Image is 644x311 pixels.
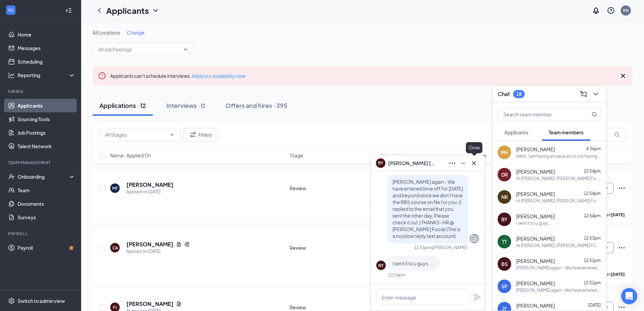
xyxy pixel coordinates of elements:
h1: Applicants [106,5,149,16]
h5: [PERSON_NAME] [126,181,173,188]
div: Open Intercom Messenger [621,288,637,304]
div: KN [623,7,629,13]
h5: [PERSON_NAME] [126,300,173,308]
svg: Notifications [592,6,600,15]
span: 4:36pm [586,146,601,151]
svg: MagnifyingGlass [592,112,597,117]
a: Scheduling [18,55,75,68]
div: Switch to admin view [18,297,65,304]
div: Hi [PERSON_NAME], [PERSON_NAME] Foods HR team here. We sent a nudge over in WhenToWork [DATE] abo... [516,198,601,204]
div: 18 [516,91,522,97]
div: SP [501,283,507,290]
span: Applicants can't schedule interviews. [110,73,245,79]
span: Name · Applied On [110,152,151,159]
button: Ellipses [447,158,458,169]
a: Talent Network [18,139,75,153]
div: BY [501,216,507,223]
div: NR [501,194,508,200]
span: 12:54pm [584,191,601,196]
svg: Filter [189,131,197,139]
span: 12:54pm [584,169,601,174]
svg: Company [470,235,478,243]
a: Job Postings [18,126,75,139]
div: 12:54pm [388,272,405,278]
div: [PERSON_NAME] again - We have entered time off for [DATE] and beyond since we don't have the RBS ... [516,265,601,271]
a: Documents [18,197,75,210]
div: BY [378,263,384,268]
div: MH [501,149,508,156]
button: ChevronDown [590,89,601,99]
h5: [PERSON_NAME] [126,241,173,248]
button: Minimize [458,158,469,169]
div: Review [290,304,377,311]
svg: Ellipses [618,244,626,252]
button: ComposeMessage [578,89,589,99]
svg: MagnifyingGlass [614,132,620,137]
a: Add your availability now [192,73,245,79]
div: MT [112,185,118,191]
svg: Settings [8,297,15,304]
span: Team members [549,129,583,135]
svg: ChevronDown [151,6,160,15]
div: Reporting [18,72,76,79]
button: Plane [473,293,481,301]
svg: Ellipses [448,159,456,167]
a: Applicants [18,99,75,112]
span: [PERSON_NAME] [516,235,555,242]
span: All Locations [93,29,120,36]
span: 12:53pm [584,236,601,241]
input: All Job Postings [98,46,180,53]
div: Applications · 12 [99,101,146,110]
svg: WorkstreamLogo [7,7,14,14]
svg: QuestionInfo [607,6,615,15]
div: Hiring [8,89,74,94]
span: • [PERSON_NAME] [431,245,467,250]
span: [PERSON_NAME] [516,302,555,309]
button: Filter Filters [183,128,218,141]
a: Surveys [18,210,75,224]
div: FJ [113,305,117,310]
span: [PERSON_NAME] [516,191,555,197]
div: Hi [PERSON_NAME], [PERSON_NAME] Foods HR team here. We sent a nudge over in WhenToWork [DATE] abo... [516,243,601,248]
button: Cross [469,158,479,169]
svg: Document [176,242,182,247]
span: Job posting [381,152,407,159]
div: Offers and hires · 395 [225,101,287,110]
span: Change [127,29,145,36]
input: All Stages [105,131,167,138]
span: [PERSON_NAME] [PERSON_NAME] [388,159,435,167]
span: [PERSON_NAME] [516,146,555,153]
div: 12:53pm [414,245,431,250]
svg: Cross [470,159,478,167]
b: [DATE] [611,272,625,277]
b: [DATE] [611,212,625,217]
span: 12:51pm [584,280,601,285]
div: Hello, I am having an issue do to not having 3 dollars to pay for the course, I don't have a card... [516,153,601,159]
svg: Error [98,72,106,80]
svg: ComposeMessage [579,90,588,98]
div: Applied on [DATE] [126,248,190,255]
span: [PERSON_NAME] [516,280,555,287]
div: CA [112,245,118,251]
div: TT [502,238,507,245]
div: Onboarding [18,173,70,180]
div: BS [501,261,508,267]
svg: Document [176,301,182,307]
svg: Analysis [8,72,15,79]
div: Review [290,185,377,192]
svg: Cross [619,72,627,80]
div: [PERSON_NAME] again - We have entered time off for [DATE] and beyond since we don't have the RBS ... [516,287,601,293]
div: Hi [PERSON_NAME], [PERSON_NAME] Foods HR team here. We sent a nudge over in WhenToWork [DATE] abo... [516,176,601,181]
svg: Collapse [65,7,72,14]
span: Stage [290,152,303,159]
span: 12:54pm [584,213,601,218]
div: Payroll [8,231,74,237]
svg: Ellipses [618,184,626,192]
span: [PERSON_NAME] [516,168,555,175]
svg: ChevronLeft [95,6,103,15]
span: [DATE] [588,303,601,308]
div: Team Management [8,160,74,165]
div: Applied on [DATE] [126,188,173,195]
svg: Reapply [184,242,190,247]
div: Close [466,142,482,153]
